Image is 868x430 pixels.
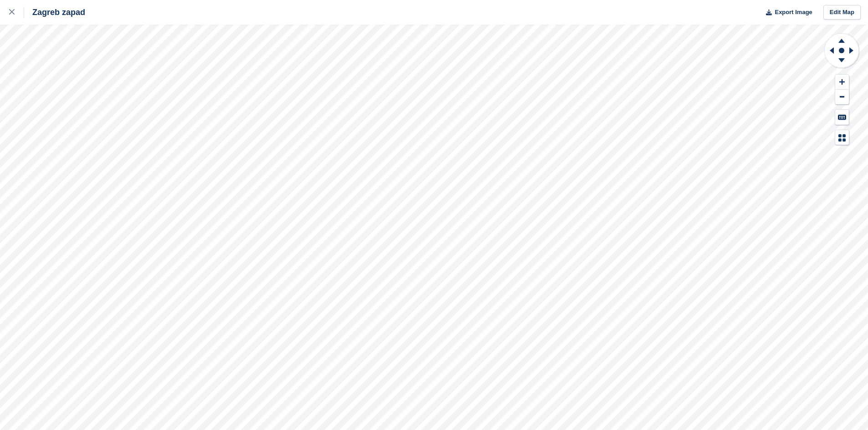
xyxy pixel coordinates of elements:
[24,7,85,18] div: Zagreb zapad
[835,110,849,125] button: Keyboard Shortcuts
[835,75,849,90] button: Zoom In
[835,90,849,105] button: Zoom Out
[823,5,861,20] a: Edit Map
[835,130,849,145] button: Map Legend
[775,8,812,17] span: Export Image
[760,5,812,20] button: Export Image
